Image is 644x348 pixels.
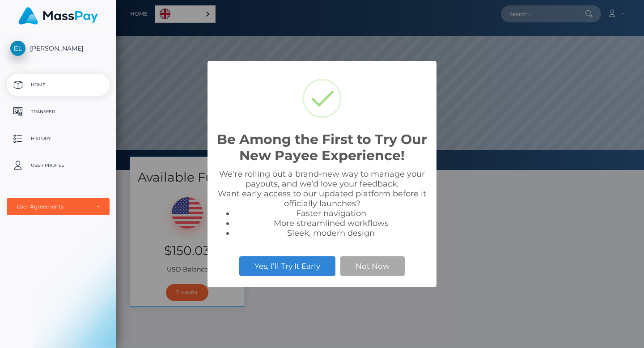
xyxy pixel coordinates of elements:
[216,132,428,164] h2: Be Among the First to Try Our New Payee Experience!
[234,228,428,238] li: Sleek, modern design
[340,256,405,276] button: Not Now
[10,78,106,92] p: Home
[7,198,110,215] button: User Agreements
[234,208,428,218] li: Faster navigation
[216,169,428,238] div: We're rolling out a brand-new way to manage your payouts, and we’d love your feedback. Want early...
[234,218,428,228] li: More streamlined workflows
[18,7,98,25] img: MassPay
[10,105,106,119] p: Transfer
[7,44,110,52] span: [PERSON_NAME]
[10,132,106,145] p: History
[17,203,90,210] div: User Agreements
[10,159,106,172] p: User Profile
[239,256,335,276] button: Yes, I’ll Try It Early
